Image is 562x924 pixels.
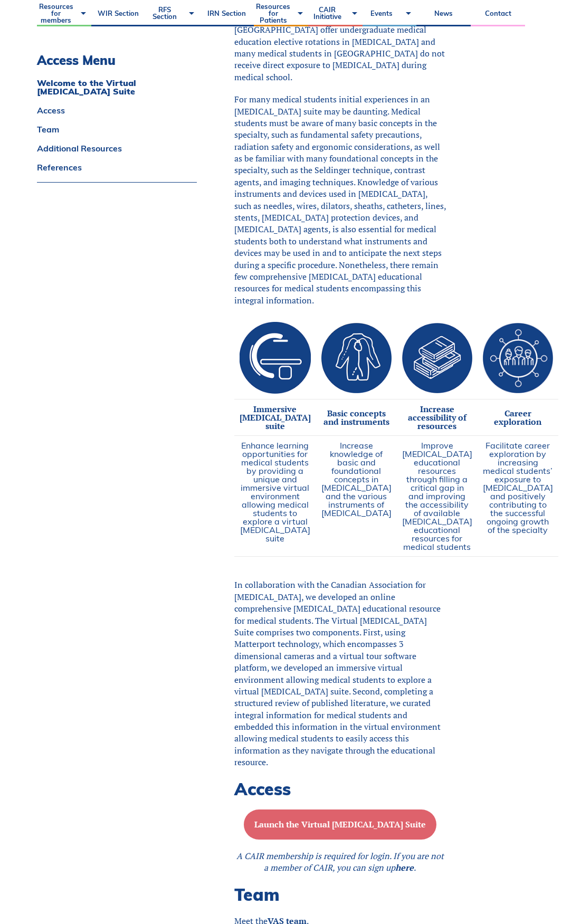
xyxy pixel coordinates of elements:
[494,407,541,427] strong: Career exploration
[37,163,197,172] a: References
[37,79,197,96] a: Welcome to the Virtual [MEDICAL_DATA] Suite
[236,850,444,873] em: A CAIR membership is required for login. If you are not a member of CAIR, you can sign up .
[240,403,311,432] strong: Immersive [MEDICAL_DATA] suite
[234,884,280,905] span: Team
[395,862,414,873] a: here
[478,436,558,557] td: Facilitate career exploration by increasing medical students’ exposure to [MEDICAL_DATA] and posi...
[37,125,197,134] a: Team
[234,436,316,557] td: Enhance learning opportunities for medical students by providing a unique and immersive virtual e...
[37,144,197,153] a: Additional Resources
[37,53,197,68] h3: Access Menu
[244,818,436,830] a: Launch the Virtual [MEDICAL_DATA] Suite
[234,579,446,768] p: In collaboration with the Canadian Association for [MEDICAL_DATA], we developed an online compreh...
[323,407,389,427] strong: Basic concepts and instruments
[408,403,466,432] strong: Increase accessibility of resources
[254,818,426,830] b: Launch the Virtual [MEDICAL_DATA] Suite
[316,436,397,557] td: Increase knowledge of basic and foundational concepts in [MEDICAL_DATA] and the various instrumen...
[37,106,197,115] a: Access
[244,809,436,840] button: Launch the Virtual [MEDICAL_DATA] Suite
[234,779,446,799] h2: Access
[234,93,446,306] p: For many medical students initial experiences in an [MEDICAL_DATA] suite may be daunting. Medical...
[397,436,478,557] td: Improve [MEDICAL_DATA] educational resources through filling a critical gap in and improving the ...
